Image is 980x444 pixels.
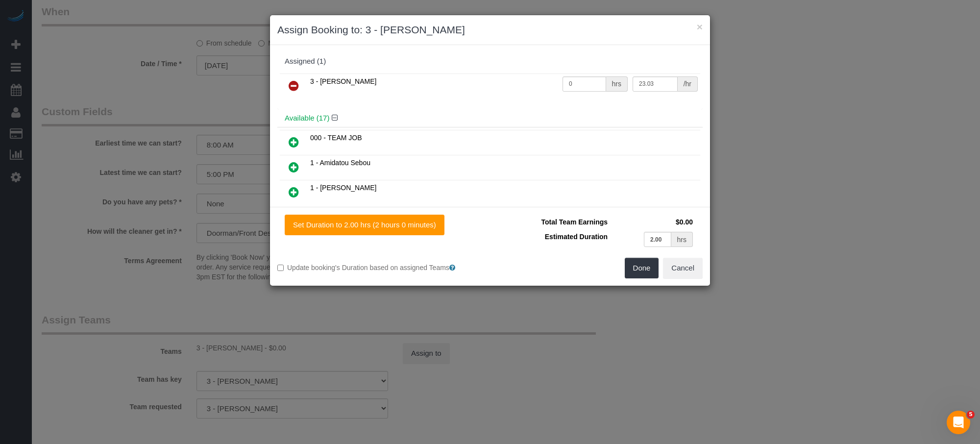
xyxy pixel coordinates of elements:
[697,22,703,32] button: ×
[277,265,284,271] input: Update booking's Duration based on assigned Teams
[497,215,610,229] td: Total Team Earnings
[285,57,695,66] div: Assigned (1)
[678,76,698,92] div: /hr
[606,76,628,92] div: hrs
[277,263,483,272] label: Update booking's Duration based on assigned Teams
[610,215,695,229] td: $0.00
[310,159,370,167] span: 1 - Amidatou Sebou
[285,215,444,235] button: Set Duration to 2.00 hrs (2 hours 0 minutes)
[310,77,376,85] span: 3 - [PERSON_NAME]
[285,114,695,123] h4: Available (17)
[625,258,659,278] button: Done
[947,411,970,434] iframe: Intercom live chat
[310,134,362,142] span: 000 - TEAM JOB
[671,232,693,247] div: hrs
[277,23,703,37] h3: Assign Booking to: 3 - [PERSON_NAME]
[663,258,703,278] button: Cancel
[967,411,975,419] span: 5
[310,184,376,192] span: 1 - [PERSON_NAME]
[545,233,608,241] span: Estimated Duration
